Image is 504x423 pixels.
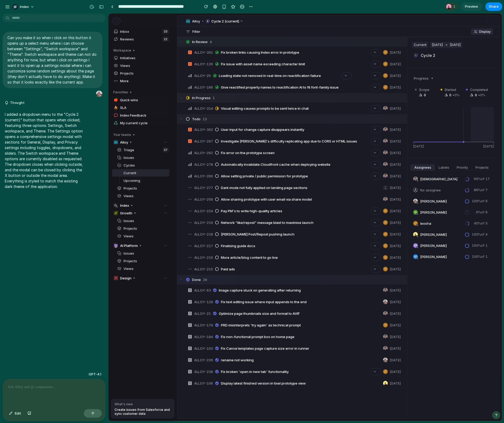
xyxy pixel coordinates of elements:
[465,4,478,9] span: Preview
[20,4,29,10] span: Index
[5,112,85,189] p: I added a dropdown menu to the "Cycle 2 (current)" button that opens when clicked, featuring thre...
[7,35,98,85] p: Can you make it so when i click on this button it opens up a select menu where i can choose betwe...
[485,2,502,11] button: Share
[89,372,101,377] span: GPT-4.1
[489,4,499,9] span: Share
[15,411,21,416] span: Edit
[87,370,103,379] button: GPT-4.1
[461,2,482,11] a: Preview
[10,3,37,11] button: Index
[445,2,458,11] div: 1
[6,409,24,418] button: Edit
[453,4,457,9] span: 1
